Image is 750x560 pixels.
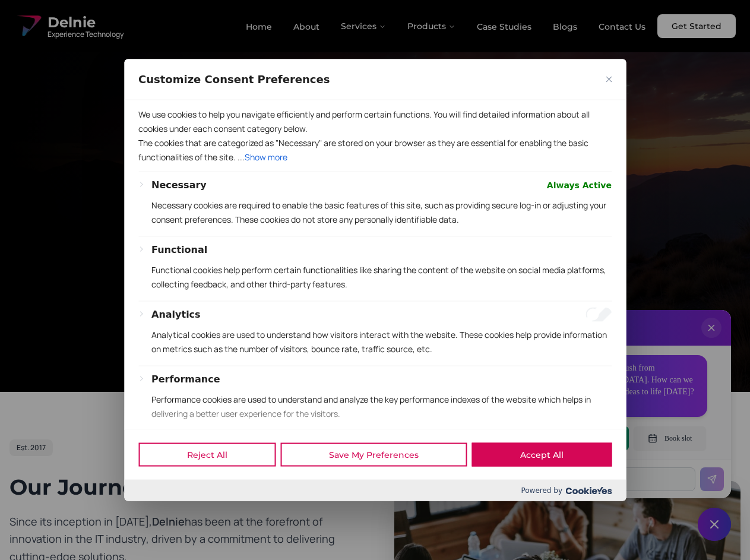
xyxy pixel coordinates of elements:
[151,372,220,386] button: Performance
[151,307,201,321] button: Analytics
[280,443,467,467] button: Save My Preferences
[138,72,330,86] span: Customize Consent Preferences
[151,242,207,257] button: Functional
[606,76,612,82] img: Close
[245,150,287,164] button: Show more
[151,262,612,291] p: Functional cookies help perform certain functionalities like sharing the content of the website o...
[151,392,612,420] p: Performance cookies are used to understand and analyze the key performance indexes of the website...
[586,307,612,321] input: Enable Analytics
[151,198,612,226] p: Necessary cookies are required to enable the basic features of this site, such as providing secur...
[151,178,207,192] button: Necessary
[124,480,626,501] div: Powered by
[138,135,612,164] p: The cookies that are categorized as "Necessary" are stored on your browser as they are essential ...
[151,327,612,356] p: Analytical cookies are used to understand how visitors interact with the website. These cookies h...
[138,443,276,467] button: Reject All
[565,486,612,494] img: Cookieyes logo
[547,178,612,192] span: Always Active
[138,107,612,135] p: We use cookies to help you navigate efficiently and perform certain functions. You will find deta...
[471,443,612,467] button: Accept All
